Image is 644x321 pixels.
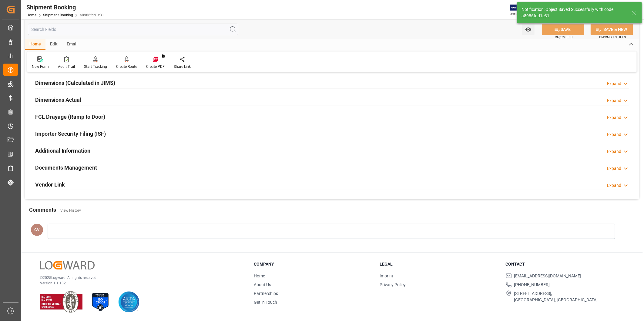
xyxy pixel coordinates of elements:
[510,5,531,15] img: Exertis%20JAM%20-%20Email%20Logo.jpg_1722504956.jpg
[607,81,621,87] div: Expand
[118,291,139,313] img: AICPA SOC
[40,291,82,313] img: ISO 9001 & ISO 14001 Certification
[599,35,626,39] span: Ctrl/CMD + Shift + S
[35,96,81,104] h2: Dimensions Actual
[607,114,621,121] div: Expand
[28,24,238,35] input: Search Fields
[254,291,278,296] a: Partnerships
[35,180,65,189] h2: Vendor Link
[542,24,584,35] button: SAVE
[254,282,271,287] a: About Us
[90,291,111,313] img: ISO 27001 Certification
[43,13,73,17] a: Shipment Booking
[60,208,81,213] a: View History
[607,182,621,189] div: Expand
[40,261,95,270] img: Logward Logo
[380,273,393,278] a: Imprint
[35,130,106,138] h2: Importer Security Filing (ISF)
[522,24,535,35] button: open menu
[45,39,62,50] div: Edit
[254,261,372,267] h3: Company
[26,13,36,17] a: Home
[607,131,621,138] div: Expand
[40,280,239,286] p: Version 1.1.132
[25,39,45,50] div: Home
[591,24,633,35] button: SAVE & NEW
[607,148,621,155] div: Expand
[254,273,265,278] a: Home
[174,64,191,69] div: Share Link
[35,164,97,172] h2: Documents Management
[522,6,626,19] div: Notification: Object Saved Successfully with code a8986fdd1c31
[254,300,277,305] a: Get in Touch
[380,282,406,287] a: Privacy Policy
[607,98,621,104] div: Expand
[62,39,82,50] div: Email
[514,282,550,288] span: [PHONE_NUMBER]
[35,227,40,232] span: GV
[32,64,49,69] div: New Form
[116,64,137,69] div: Create Route
[26,3,104,12] div: Shipment Booking
[35,113,105,121] h2: FCL Drayage (Ramp to Door)
[58,64,75,69] div: Audit Trail
[514,273,582,279] span: [EMAIL_ADDRESS][DOMAIN_NAME]
[514,290,598,303] span: [STREET_ADDRESS], [GEOGRAPHIC_DATA], [GEOGRAPHIC_DATA]
[29,206,56,214] h2: Comments
[40,275,239,280] p: © 2025 Logward. All rights reserved.
[380,261,498,267] h3: Legal
[555,35,572,39] span: Ctrl/CMD + S
[607,165,621,172] div: Expand
[35,79,115,87] h2: Dimensions (Calculated in JIMS)
[84,64,107,69] div: Start Tracking
[35,147,90,155] h2: Additional Information
[506,261,624,267] h3: Contact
